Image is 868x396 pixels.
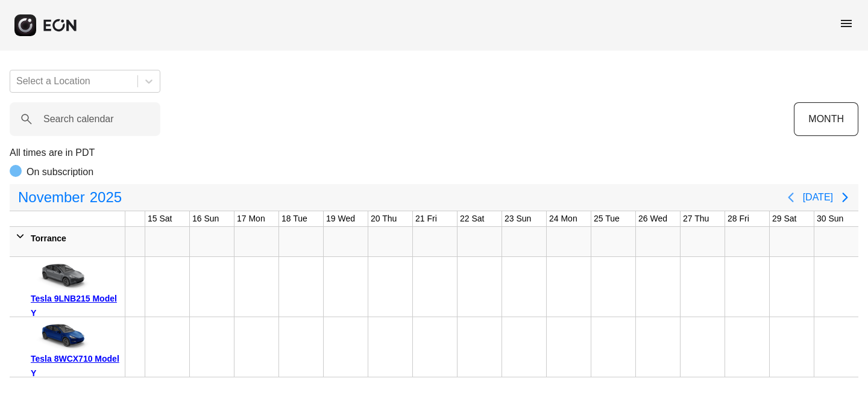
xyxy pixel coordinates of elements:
[502,211,533,226] div: 23 Sun
[636,211,670,226] div: 26 Wed
[779,185,803,209] button: Previous page
[770,211,799,226] div: 29 Sat
[16,185,87,209] span: November
[43,112,114,126] label: Search calendar
[725,211,752,226] div: 28 Fri
[145,211,174,226] div: 15 Sat
[681,211,711,226] div: 27 Thu
[324,211,357,226] div: 19 Wed
[803,187,833,208] button: [DATE]
[368,211,399,226] div: 20 Thu
[87,185,124,209] span: 2025
[31,261,91,291] img: car
[279,211,310,226] div: 18 Tue
[234,211,268,226] div: 17 Mon
[794,102,858,136] button: MONTH
[814,211,846,226] div: 30 Sun
[833,185,857,209] button: Next page
[190,211,221,226] div: 16 Sun
[413,211,439,226] div: 21 Fri
[10,146,858,160] p: All times are in PDT
[11,185,129,209] button: November2025
[458,211,486,226] div: 22 Sat
[839,16,854,31] span: menu
[31,231,121,246] div: Torrance
[547,211,580,226] div: 24 Mon
[27,165,93,179] p: On subscription
[31,321,91,351] img: car
[591,211,622,226] div: 25 Tue
[31,351,121,380] div: Tesla 8WCX710 Model Y
[31,291,121,320] div: Tesla 9LNB215 Model Y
